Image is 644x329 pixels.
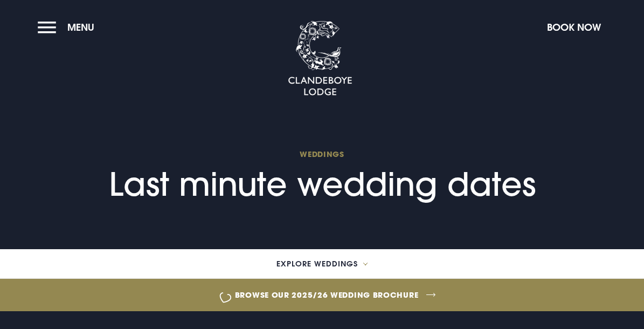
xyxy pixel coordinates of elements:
[67,21,94,33] span: Menu
[276,260,358,268] span: Explore Weddings
[288,21,352,97] img: Clandeboye Lodge
[109,149,536,203] h1: Last minute wedding dates
[109,149,536,159] span: Weddings
[38,16,100,39] button: Menu
[542,16,606,39] button: Book Now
